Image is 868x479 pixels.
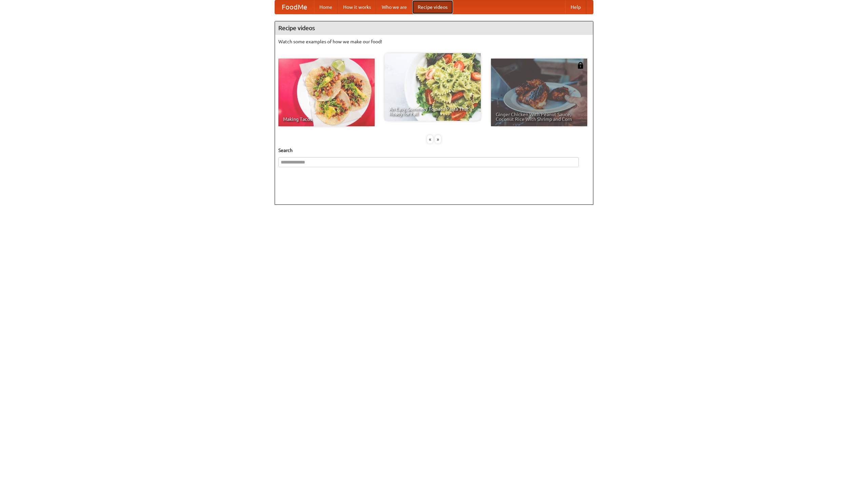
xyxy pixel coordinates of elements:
a: How it works [338,0,376,14]
p: Watch some examples of how we make our food! [278,38,590,45]
a: Recipe videos [412,0,453,14]
a: Who we are [376,0,412,14]
a: FoodMe [275,0,314,14]
img: 483408.png [577,62,584,69]
span: An Easy, Summery Tomato Pasta That's Ready for Fall [389,107,476,116]
span: Making Tacos [283,117,370,122]
div: « [427,135,433,144]
a: An Easy, Summery Tomato Pasta That's Ready for Fall [384,53,481,121]
a: Help [565,0,586,14]
div: » [435,135,441,144]
h5: Search [278,147,590,154]
a: Making Tacos [278,59,375,126]
h4: Recipe videos [275,21,593,35]
a: Home [314,0,338,14]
